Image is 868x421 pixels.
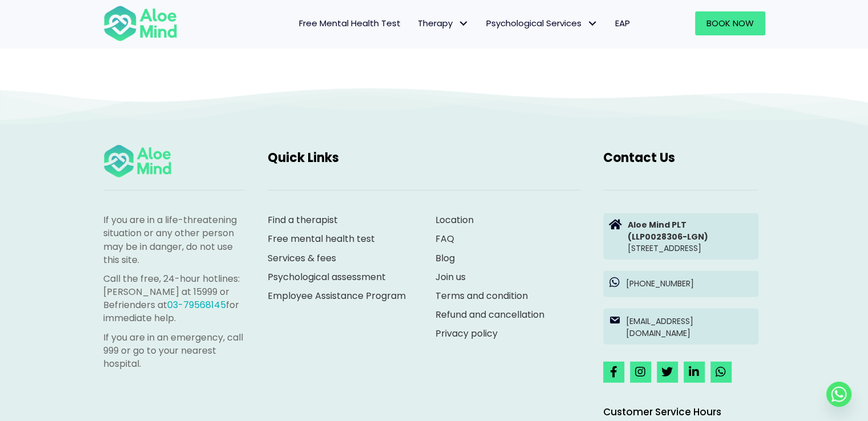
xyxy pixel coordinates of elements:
[435,308,544,321] a: Refund and cancellation
[455,15,472,32] span: Therapy: submenu
[628,219,753,254] p: [STREET_ADDRESS]
[268,289,406,302] a: Employee Assistance Program
[826,382,851,407] a: Whatsapp
[167,298,226,311] a: 03-79568145
[103,5,177,42] img: Aloe mind Logo
[584,15,601,32] span: Psychological Services: submenu
[626,315,753,339] p: [EMAIL_ADDRESS][DOMAIN_NAME]
[268,232,375,245] a: Free mental health test
[268,270,386,284] a: Psychological assessment
[290,11,409,35] a: Free Mental Health Test
[409,11,478,35] a: TherapyTherapy: submenu
[706,17,754,29] span: Book Now
[628,219,687,230] strong: Aloe Mind PLT
[435,327,498,340] a: Privacy policy
[435,270,466,284] a: Join us
[103,272,245,325] p: Call the free, 24-hour hotlines: [PERSON_NAME] at 15999 or Befrienders at for immediate help.
[268,213,338,226] a: Find a therapist
[603,149,675,167] span: Contact Us
[486,17,598,29] span: Psychological Services
[103,331,245,371] p: If you are in an emergency, call 999 or go to your nearest hospital.
[103,144,172,179] img: Aloe mind Logo
[603,405,721,419] span: Customer Service Hours
[418,17,469,29] span: Therapy
[628,231,708,242] strong: (LLP0028306-LGN)
[435,289,528,302] a: Terms and condition
[435,252,455,265] a: Blog
[103,213,245,266] p: If you are in a life-threatening situation or any other person may be in danger, do not use this ...
[478,11,607,35] a: Psychological ServicesPsychological Services: submenu
[435,232,454,245] a: FAQ
[603,271,758,297] a: [PHONE_NUMBER]
[615,17,630,29] span: EAP
[435,213,474,226] a: Location
[603,213,758,260] a: Aloe Mind PLT(LLP0028306-LGN)[STREET_ADDRESS]
[603,309,758,345] a: [EMAIL_ADDRESS][DOMAIN_NAME]
[695,11,765,35] a: Book Now
[268,149,339,167] span: Quick Links
[626,278,753,289] p: [PHONE_NUMBER]
[607,11,639,35] a: EAP
[299,17,401,29] span: Free Mental Health Test
[192,11,639,35] nav: Menu
[268,252,336,265] a: Services & fees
